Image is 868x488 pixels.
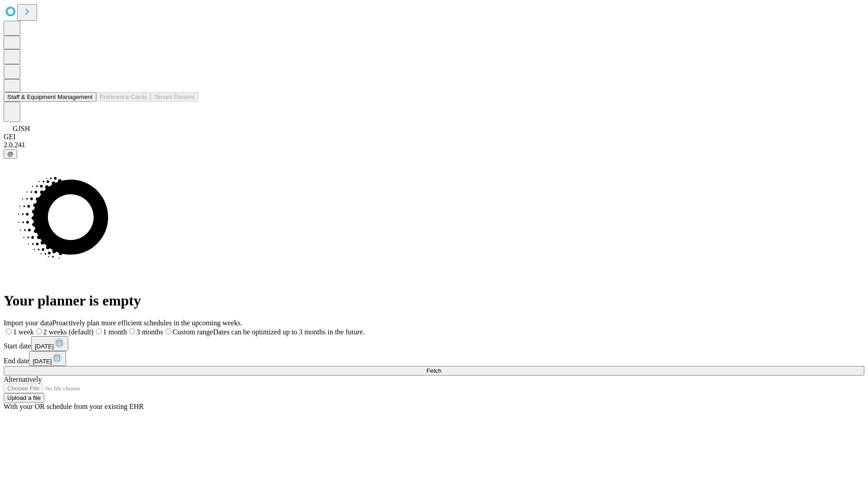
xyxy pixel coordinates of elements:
button: Staff & Equipment Management [4,92,96,102]
button: Fetch [4,366,864,375]
span: With your OR schedule from your existing EHR [4,403,144,410]
span: Alternatively [4,375,42,383]
span: [DATE] [33,358,52,365]
button: Preference Cards [96,92,151,102]
span: Custom range [173,328,213,336]
button: @ [4,149,17,159]
span: GJSH [13,125,30,132]
button: Upload a file [4,393,44,403]
button: [DATE] [31,336,68,351]
span: Dates can be optimized up to 3 months in the future. [213,328,364,336]
h1: Your planner is empty [4,292,864,309]
span: 2 weeks (default) [43,328,94,336]
span: Proactively plan more efficient schedules in the upcoming weeks. [52,319,242,327]
div: Start date [4,336,864,351]
input: 3 months [129,328,135,334]
button: [DATE] [29,351,66,366]
span: 1 week [13,328,34,336]
span: [DATE] [35,343,54,350]
input: 1 month [96,328,102,334]
span: Fetch [426,367,441,374]
div: End date [4,351,864,366]
span: @ [7,150,14,157]
span: 1 month [103,328,127,336]
input: 1 week [6,328,12,334]
input: 2 weeks (default) [36,328,42,334]
input: Custom rangeDates can be optimized up to 3 months in the future. [165,328,171,334]
span: 3 months [137,328,163,336]
button: Tenant Params [151,92,198,102]
div: GEI [4,133,864,141]
div: 2.0.241 [4,141,864,149]
span: Import your data [4,319,52,327]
